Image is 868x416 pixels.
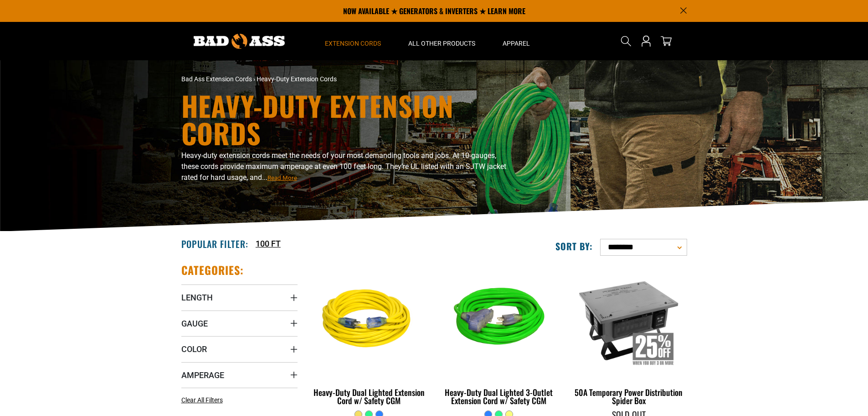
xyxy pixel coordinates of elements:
a: Bad Ass Extension Cords [181,75,252,83]
span: Heavy-duty extension cords meet the needs of your most demanding tools and jobs. At 10 gauges, th... [181,151,506,182]
a: yellow Heavy-Duty Dual Lighted Extension Cord w/ Safety CGM [311,263,427,410]
summary: All Other Products [395,22,489,60]
span: Extension Cords [325,39,381,47]
label: Sort by: [555,240,593,252]
h2: Popular Filter: [181,238,248,250]
summary: Apparel [489,22,544,60]
nav: breadcrumbs [181,74,514,84]
span: Amperage [181,370,224,380]
div: Heavy-Duty Dual Lighted 3-Outlet Extension Cord w/ Safety CGM [441,388,557,405]
img: 50A Temporary Power Distribution Spider Box [571,268,686,373]
a: 50A Temporary Power Distribution Spider Box 50A Temporary Power Distribution Spider Box [570,263,687,410]
summary: Color [181,336,298,362]
span: All Other Products [408,39,475,47]
span: Clear All Filters [181,396,223,404]
div: Heavy-Duty Dual Lighted Extension Cord w/ Safety CGM [311,388,427,405]
span: Read More [267,174,297,181]
span: › [253,75,255,83]
a: 100 FT [256,237,281,250]
a: Clear All Filters [181,395,226,405]
span: Heavy-Duty Extension Cords [257,75,337,83]
summary: Length [181,284,298,310]
img: yellow [312,268,426,373]
summary: Extension Cords [311,22,395,60]
a: neon green Heavy-Duty Dual Lighted 3-Outlet Extension Cord w/ Safety CGM [441,263,557,410]
span: Gauge [181,318,208,329]
summary: Gauge [181,311,298,336]
span: Color [181,344,207,354]
h1: Heavy-Duty Extension Cords [181,92,514,147]
img: Bad Ass Extension Cords [194,34,285,49]
img: neon green [442,268,556,373]
span: Apparel [503,39,530,47]
span: Length [181,292,213,303]
summary: Amperage [181,362,298,388]
h2: Categories: [181,263,244,277]
summary: Search [619,34,633,48]
div: 50A Temporary Power Distribution Spider Box [570,388,687,405]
